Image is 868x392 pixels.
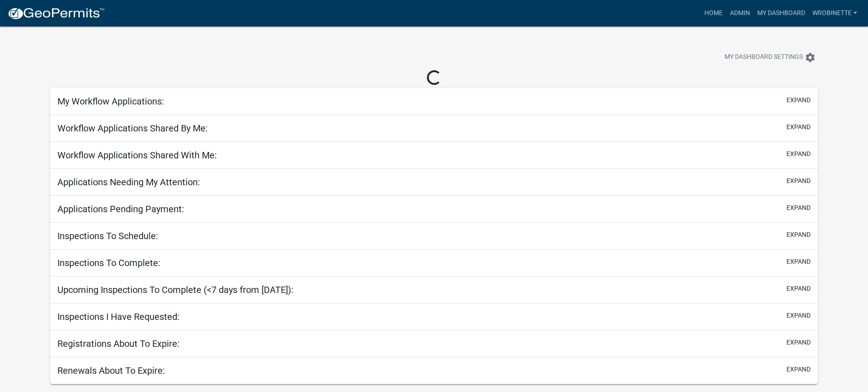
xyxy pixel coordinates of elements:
h5: Workflow Applications Shared By Me: [57,123,208,134]
h5: Applications Needing My Attention: [57,177,200,188]
span: My Dashboard Settings [724,52,803,63]
button: expand [786,149,811,159]
h5: Upcoming Inspections To Complete (<7 days from [DATE]): [57,284,293,295]
a: Admin [726,5,754,22]
button: expand [786,311,811,320]
button: expand [786,230,811,240]
a: wrobinette [809,5,861,22]
h5: Workflow Applications Shared With Me: [57,150,217,161]
button: expand [786,122,811,132]
h5: Registrations About To Expire: [57,338,180,349]
button: expand [786,257,811,267]
h5: My Workflow Applications: [57,96,164,107]
button: My Dashboard Settingssettings [717,48,823,66]
a: My Dashboard [754,5,809,22]
i: settings [805,52,816,63]
button: expand [786,284,811,293]
button: expand [786,176,811,186]
button: expand [786,203,811,213]
button: expand [786,338,811,347]
button: expand [786,365,811,374]
button: expand [786,95,811,105]
h5: Inspections To Complete: [57,257,160,268]
h5: Inspections I Have Requested: [57,311,180,322]
h5: Inspections To Schedule: [57,230,158,241]
h5: Renewals About To Expire: [57,365,165,376]
a: Home [701,5,726,22]
h5: Applications Pending Payment: [57,204,184,214]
